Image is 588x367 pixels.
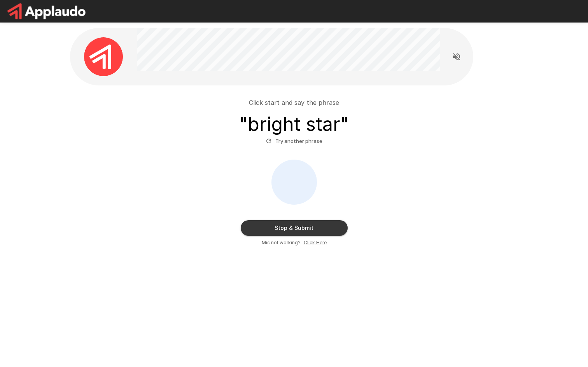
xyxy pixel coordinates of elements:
p: Click start and say the phrase [249,98,339,107]
h3: " bright star " [239,113,349,135]
button: Try another phrase [264,135,324,147]
button: Stop & Submit [241,220,348,236]
img: applaudo_avatar.png [84,37,123,76]
button: Read questions aloud [449,49,464,64]
u: Click Here [304,240,327,245]
span: Mic not working? [262,239,301,247]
